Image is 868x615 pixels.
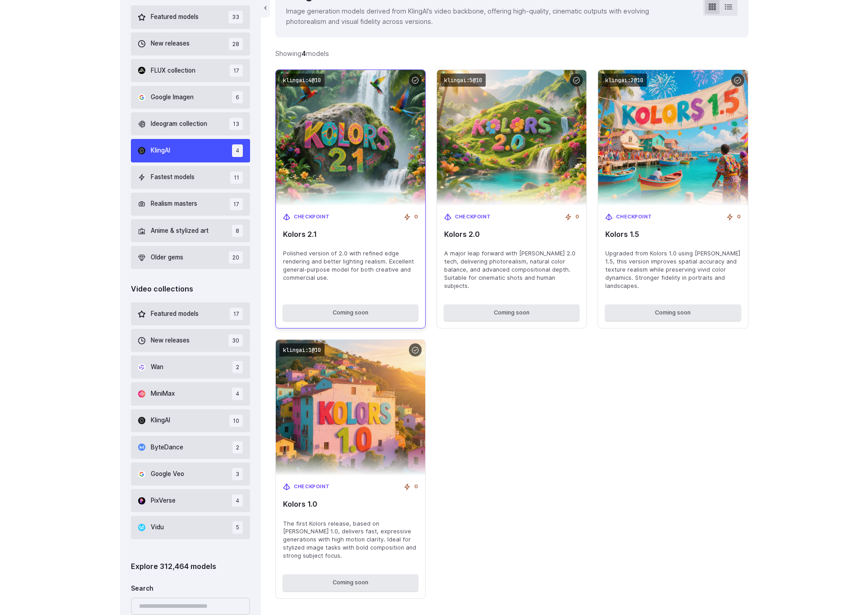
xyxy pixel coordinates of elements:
[269,63,433,213] img: Kolors 2.1
[232,91,243,103] span: 6
[230,198,243,210] span: 17
[294,483,330,491] span: Checkpoint
[151,336,190,346] span: New releases
[232,388,243,400] span: 4
[131,139,251,162] button: KlingAI 4
[151,146,170,156] span: KlingAI
[151,389,175,399] span: MiniMax
[275,48,329,59] div: Showing models
[131,219,251,242] button: Anime & stylized art 8
[598,70,747,206] img: Kolors 1.5
[151,92,194,102] span: Google Imagen
[151,199,197,209] span: Realism masters
[232,361,243,373] span: 2
[279,74,325,87] code: klingai:4@10
[151,443,183,453] span: ByteDance
[131,32,251,55] button: New releases 28
[444,230,579,239] span: Kolors 2.0
[131,436,251,459] button: ByteDance 2
[151,362,163,372] span: Wan
[228,11,243,23] span: 33
[232,495,243,507] span: 4
[283,250,418,282] span: Polished version of 2.0 with refined edge rendering and better lighting realism. Excellent genera...
[131,584,153,594] label: Search
[437,70,586,206] img: Kolors 2.0
[605,250,740,290] span: Upgraded from Kolors 1.0 using [PERSON_NAME] 1.5, this version improves spatial accuracy and text...
[131,166,251,189] button: Fastest models 11
[229,118,243,130] span: 13
[441,74,486,87] code: klingai:5@10
[151,309,199,319] span: Featured models
[294,213,330,221] span: Checkpoint
[131,382,251,405] button: MiniMax 4
[151,12,199,22] span: Featured models
[131,516,251,539] button: Vidu 5
[283,305,418,321] button: Coming soon
[737,213,741,221] span: 0
[131,246,251,269] button: Older gems 20
[283,520,418,560] span: The first Kolors release, based on [PERSON_NAME] 1.0, delivers fast, expressive generations with ...
[230,171,243,184] span: 11
[228,334,243,347] span: 30
[232,468,243,480] span: 3
[283,574,418,591] button: Coming soon
[283,230,418,239] span: Kolors 2.1
[232,441,243,453] span: 2
[229,38,243,50] span: 28
[151,39,190,49] span: New releases
[444,250,579,290] span: A major leap forward with [PERSON_NAME] 2.0 tech, delivering photorealism, natural color balance,...
[414,213,418,221] span: 0
[151,469,184,479] span: Google Veo
[286,6,688,27] p: Image generation models derived from KlingAI’s video backbone, offering high-quality, cinematic o...
[131,489,251,512] button: PixVerse 4
[232,521,243,533] span: 5
[131,356,251,379] button: Wan 2
[605,230,740,239] span: Kolors 1.5
[131,329,251,352] button: New releases 30
[131,409,251,432] button: KlingAI 10
[279,343,325,356] code: klingai:1@10
[414,483,418,491] span: 0
[151,416,170,425] span: KlingAI
[230,308,243,320] span: 17
[151,119,207,129] span: Ideogram collection
[229,251,243,264] span: 20
[576,213,579,221] span: 0
[232,225,243,237] span: 8
[151,172,195,182] span: Fastest models
[283,500,418,509] span: Kolors 1.0
[131,86,251,109] button: Google Imagen 6
[455,213,491,221] span: Checkpoint
[131,302,251,325] button: Featured models 17
[602,74,647,87] code: klingai:2@10
[151,253,183,263] span: Older gems
[605,305,740,321] button: Coming soon
[131,283,251,295] div: Video collections
[131,59,251,82] button: FLUX collection 17
[276,340,425,476] img: Kolors 1.0
[232,144,243,157] span: 4
[131,193,251,216] button: Realism masters 17
[131,561,251,573] div: Explore 312,464 models
[131,112,251,135] button: Ideogram collection 13
[131,462,251,486] button: Google Veo 3
[444,305,579,321] button: Coming soon
[151,496,176,506] span: PixVerse
[302,50,306,57] strong: 4
[151,66,195,76] span: FLUX collection
[229,415,243,427] span: 10
[230,65,243,77] span: 17
[131,5,251,28] button: Featured models 33
[616,213,652,221] span: Checkpoint
[151,226,209,236] span: Anime & stylized art
[151,523,164,532] span: Vidu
